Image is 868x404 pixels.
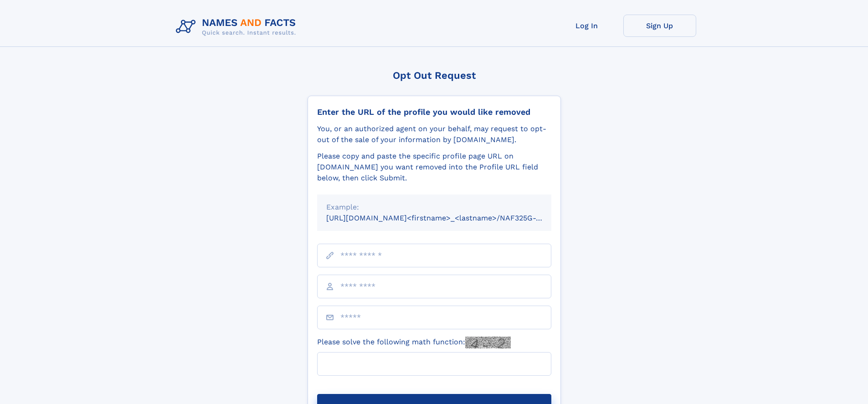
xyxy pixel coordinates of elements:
[317,337,511,348] label: Please solve the following math function:
[326,202,542,213] div: Example:
[317,151,551,184] div: Please copy and paste the specific profile page URL on [DOMAIN_NAME] you want removed into the Pr...
[172,15,303,39] img: Logo Names and Facts
[308,70,561,81] div: Opt Out Request
[550,15,623,37] a: Log In
[326,214,569,222] small: [URL][DOMAIN_NAME]<firstname>_<lastname>/NAF325G-xxxxxxxx
[317,123,551,145] div: You, or an authorized agent on your behalf, may request to opt-out of the sale of your informatio...
[623,15,696,37] a: Sign Up
[317,107,551,117] div: Enter the URL of the profile you would like removed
